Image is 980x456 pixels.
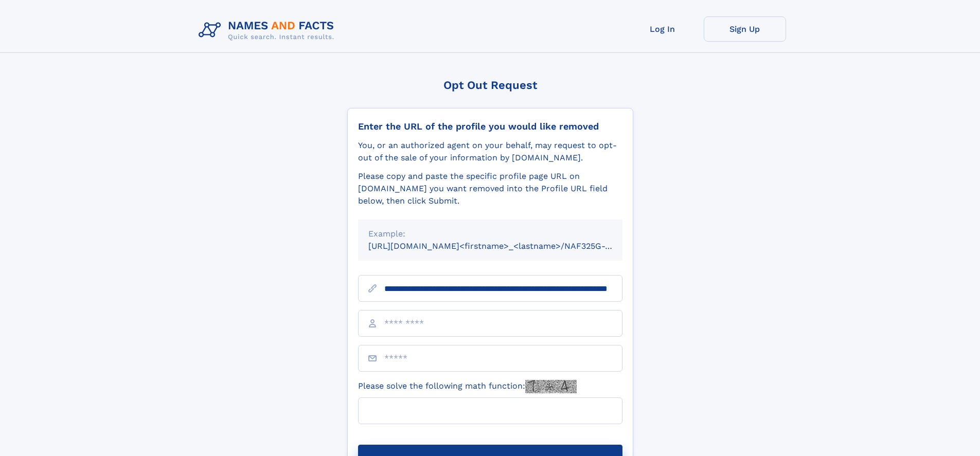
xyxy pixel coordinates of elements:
[621,16,704,42] a: Log In
[368,241,642,251] small: [URL][DOMAIN_NAME]<firstname>_<lastname>/NAF325G-xxxxxxxx
[347,79,633,92] div: Opt Out Request
[368,228,612,240] div: Example:
[194,16,343,44] img: Logo Names and Facts
[358,139,622,164] div: You, or an authorized agent on your behalf, may request to opt-out of the sale of your informatio...
[358,121,622,132] div: Enter the URL of the profile you would like removed
[704,16,786,42] a: Sign Up
[358,380,577,393] label: Please solve the following math function:
[358,170,622,207] div: Please copy and paste the specific profile page URL on [DOMAIN_NAME] you want removed into the Pr...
